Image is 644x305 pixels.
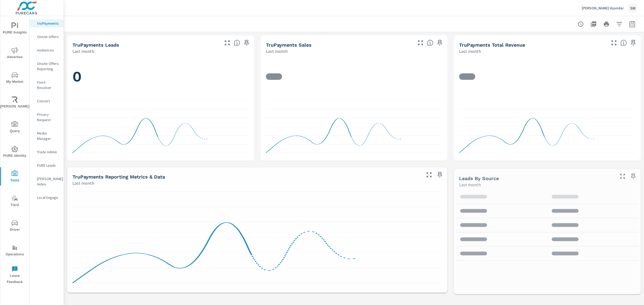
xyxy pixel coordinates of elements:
p: Onsite Offers [37,34,59,39]
button: Make Fullscreen [425,170,433,179]
div: truPayments [30,19,64,27]
span: PURE Insights [2,23,28,36]
span: PURE Identity [2,146,28,159]
button: Make Fullscreen [618,172,627,181]
div: Convert [30,97,64,105]
span: Save this to your personalized report [436,170,444,179]
p: Trade Admin [37,149,59,155]
span: Save this to your personalized report [242,39,251,47]
span: Operations [2,244,28,258]
span: [PERSON_NAME] [2,96,28,110]
div: SM [628,3,638,13]
p: Local Engage [37,195,59,200]
span: Save this to your personalized report [436,39,444,47]
p: [PERSON_NAME] Video [37,176,59,187]
span: Driver [2,220,28,233]
span: Leave Feedback [2,266,28,285]
span: Number of sales matched to a truPayments lead. [Source: This data is sourced from the dealer's DM... [427,40,433,46]
p: Privacy Request [37,112,59,122]
div: PURE Leads [30,161,64,169]
div: Audiences [30,46,64,54]
p: Media Manager [37,131,59,141]
span: The number of truPayments leads. [234,40,240,46]
p: Last month [459,48,481,54]
span: Advertise [2,47,28,60]
div: Privacy Request [30,110,64,124]
span: Query [2,121,28,134]
button: Make Fullscreen [610,39,618,47]
span: Tier2 [2,195,28,208]
div: [PERSON_NAME] Video [30,175,64,188]
p: Last month [459,181,481,188]
h1: 0 [72,68,249,86]
button: Select Date Range [627,19,638,29]
p: Onsite Offers Reporting [37,61,59,72]
button: Apply Filters [614,19,625,29]
p: PURE Leads [37,163,59,168]
p: Convert [37,98,59,104]
button: Print Report [601,19,612,29]
div: Feed Resolver [30,78,64,92]
p: [PERSON_NAME] Hyundai [582,6,624,10]
span: Save this to your personalized report [629,172,638,181]
h5: truPayments Leads [72,42,119,48]
div: Local Engage [30,194,64,202]
p: Feed Resolver [37,80,59,90]
div: Onsite Offers [30,33,64,41]
h5: truPayments Reporting Metrics & Data [72,174,165,180]
div: Onsite Offers Reporting [30,59,64,73]
span: My Market [2,72,28,85]
p: Last month [72,180,94,186]
p: truPayments [37,21,59,26]
p: Last month [266,48,288,54]
div: Media Manager [30,129,64,143]
button: "Export Report to PDF" [588,19,599,29]
h5: Leads By Source [459,176,499,181]
div: Trade Admin [30,148,64,156]
div: nav menu [0,16,29,287]
p: Last month [72,48,94,54]
h5: truPayments Sales [266,42,312,48]
button: Make Fullscreen [416,39,425,47]
p: Audiences [37,47,59,53]
button: Make Fullscreen [223,39,232,47]
span: Total revenue from sales matched to a truPayments lead. [Source: This data is sourced from the de... [620,40,627,46]
span: Tools [2,170,28,184]
span: Save this to your personalized report [629,39,638,47]
h5: truPayments Total Revenue [459,42,525,48]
